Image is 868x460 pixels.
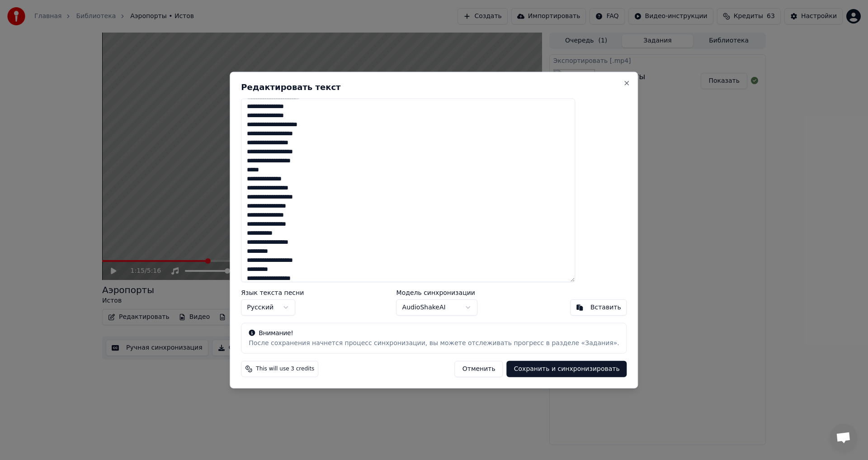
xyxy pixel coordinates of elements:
button: Сохранить и синхронизировать [507,361,627,377]
h2: Редактировать текст [241,83,627,91]
label: Модель синхронизации [396,289,478,296]
button: Вставить [570,299,627,316]
button: Отменить [455,361,503,377]
span: This will use 3 credits [256,365,314,373]
div: Вставить [590,303,621,312]
div: Внимание! [249,329,619,338]
label: Язык текста песни [241,289,304,296]
div: После сохранения начнется процесс синхронизации, вы можете отслеживать прогресс в разделе «Задания». [249,339,619,348]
